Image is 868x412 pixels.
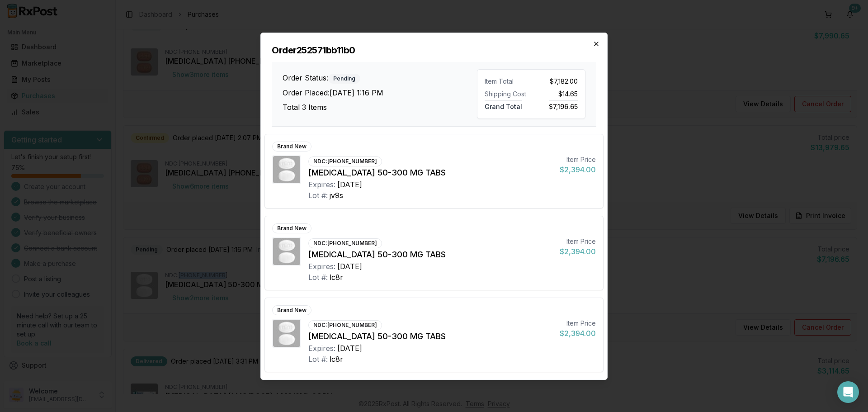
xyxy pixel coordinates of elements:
[560,237,596,246] div: Item Price
[283,72,477,83] h3: Order Status:
[308,248,552,261] div: [MEDICAL_DATA] 50-300 MG TABS
[328,73,360,83] div: Pending
[330,190,343,201] div: jv9s
[272,44,596,57] h2: Order 252571bb11b0
[485,90,528,99] div: Shipping Cost
[560,155,596,164] div: Item Price
[560,164,596,175] div: $2,394.00
[485,100,522,110] span: Grand Total
[535,90,578,99] div: $14.65
[272,142,311,152] div: Brand New
[273,156,300,183] img: Dovato 50-300 MG TABS
[560,246,596,257] div: $2,394.00
[308,190,328,201] div: Lot #:
[308,238,382,248] div: NDC: [PHONE_NUMBER]
[283,101,477,112] h3: Total 3 Items
[283,87,477,98] h3: Order Placed: [DATE] 1:16 PM
[337,343,362,354] div: [DATE]
[308,179,335,190] div: Expires:
[485,77,528,86] div: Item Total
[560,328,596,339] div: $2,394.00
[330,272,343,283] div: lc8r
[308,156,382,166] div: NDC: [PHONE_NUMBER]
[272,223,311,233] div: Brand New
[308,261,335,272] div: Expires:
[308,320,382,330] div: NDC: [PHONE_NUMBER]
[549,100,578,110] span: $7,196.65
[308,272,328,283] div: Lot #:
[330,354,343,365] div: lc8r
[550,77,578,86] span: $7,182.00
[337,179,362,190] div: [DATE]
[308,354,328,365] div: Lot #:
[308,330,552,343] div: [MEDICAL_DATA] 50-300 MG TABS
[273,238,300,265] img: Dovato 50-300 MG TABS
[337,261,362,272] div: [DATE]
[272,305,311,315] div: Brand New
[273,320,300,347] img: Dovato 50-300 MG TABS
[308,166,552,179] div: [MEDICAL_DATA] 50-300 MG TABS
[560,319,596,328] div: Item Price
[308,343,335,354] div: Expires:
